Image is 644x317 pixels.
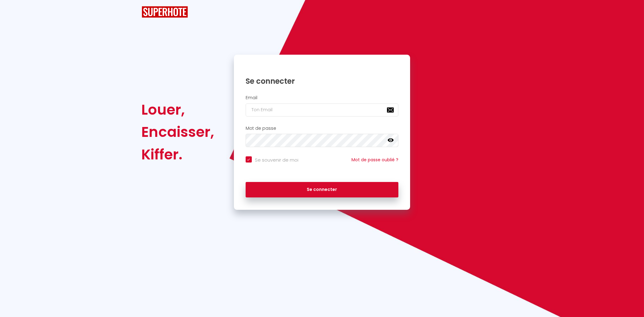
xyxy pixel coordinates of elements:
[246,182,399,197] button: Se connecter
[246,95,399,100] h2: Email
[246,76,399,86] h1: Se connecter
[5,2,23,21] button: Ouvrir le widget de chat LiveChat
[142,121,214,143] div: Encaisser,
[142,143,214,166] div: Kiffer.
[142,99,214,121] div: Louer,
[142,6,188,18] img: SuperHote logo
[351,157,398,163] a: Mot de passe oublié ?
[246,126,399,131] h2: Mot de passe
[246,104,399,116] input: Ton Email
